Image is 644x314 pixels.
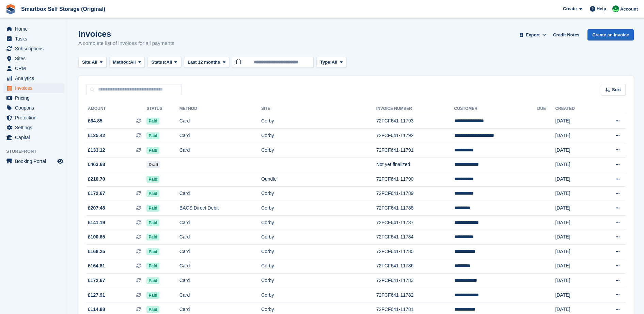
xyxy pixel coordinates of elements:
[376,129,454,143] td: 72FCF641-11792
[146,205,159,212] span: Paid
[188,59,220,66] span: Last 12 months
[146,248,159,255] span: Paid
[82,59,92,66] span: Site:
[620,6,638,13] span: Account
[597,5,606,12] span: Help
[376,288,454,302] td: 72FCF641-11782
[88,306,105,313] span: £114.88
[179,245,261,259] td: Card
[179,230,261,245] td: Card
[88,233,105,241] span: £100.65
[376,259,454,274] td: 72FCF641-11786
[113,59,130,66] span: Method:
[261,114,376,129] td: Corby
[555,158,596,172] td: [DATE]
[376,114,454,129] td: 72FCF641-11793
[130,59,136,66] span: All
[518,29,548,40] button: Export
[3,83,64,93] a: menu
[146,118,159,125] span: Paid
[376,186,454,201] td: 72FCF641-11789
[376,215,454,230] td: 72FCF641-11787
[3,133,64,142] a: menu
[88,204,105,212] span: £207.48
[15,103,56,113] span: Coupons
[550,29,582,40] a: Credit Notes
[261,172,376,187] td: Oundle
[376,245,454,259] td: 72FCF641-11785
[555,114,596,129] td: [DATE]
[3,64,64,73] a: menu
[316,57,346,68] button: Type: All
[526,32,540,38] span: Export
[88,161,105,168] span: £463.68
[146,263,159,269] span: Paid
[555,215,596,230] td: [DATE]
[15,113,56,122] span: Protection
[179,259,261,274] td: Card
[88,132,105,139] span: £125.42
[15,34,56,44] span: Tasks
[179,215,261,230] td: Card
[261,245,376,259] td: Corby
[18,3,108,15] a: Smartbox Self Storage (Original)
[332,59,337,66] span: All
[56,157,64,165] a: Preview store
[555,230,596,245] td: [DATE]
[78,29,174,38] h1: Invoices
[15,83,56,93] span: Invoices
[15,54,56,63] span: Sites
[146,147,159,154] span: Paid
[376,143,454,158] td: 72FCF641-11791
[179,186,261,201] td: Card
[146,176,159,183] span: Paid
[320,59,332,66] span: Type:
[612,86,621,93] span: Sort
[3,156,64,166] a: menu
[179,143,261,158] td: Card
[146,292,159,299] span: Paid
[3,123,64,132] a: menu
[88,147,105,154] span: £133.12
[555,143,596,158] td: [DATE]
[555,274,596,288] td: [DATE]
[3,73,64,83] a: menu
[3,34,64,44] a: menu
[376,172,454,187] td: 72FCF641-11790
[15,123,56,132] span: Settings
[15,156,56,166] span: Booking Portal
[146,161,160,168] span: Draft
[261,230,376,245] td: Corby
[555,245,596,259] td: [DATE]
[88,190,105,197] span: £172.67
[109,57,145,68] button: Method: All
[146,132,159,139] span: Paid
[5,4,16,14] img: stora-icon-8386f47178a22dfd0bd8f6a31ec36ba5ce8667c1dd55bd0f319d3a0aa187defe.svg
[612,5,619,12] img: Kayleigh Devlin
[15,73,56,83] span: Analytics
[92,59,97,66] span: All
[88,248,105,255] span: £168.25
[184,57,229,68] button: Last 12 months
[555,201,596,216] td: [DATE]
[537,103,555,114] th: Due
[179,288,261,302] td: Card
[88,262,105,269] span: £164.81
[87,103,146,114] th: Amount
[3,54,64,63] a: menu
[376,230,454,245] td: 72FCF641-11784
[167,59,172,66] span: All
[15,133,56,142] span: Capital
[555,129,596,143] td: [DATE]
[261,215,376,230] td: Corby
[146,306,159,313] span: Paid
[261,129,376,143] td: Corby
[261,186,376,201] td: Corby
[3,113,64,122] a: menu
[555,186,596,201] td: [DATE]
[146,103,179,114] th: Status
[376,201,454,216] td: 72FCF641-11788
[179,129,261,143] td: Card
[376,103,454,114] th: Invoice Number
[261,143,376,158] td: Corby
